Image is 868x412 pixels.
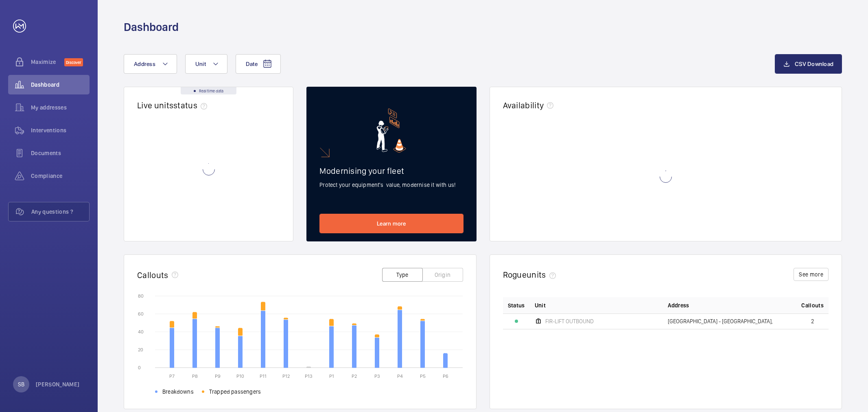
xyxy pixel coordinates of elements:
[195,61,206,67] span: Unit
[503,270,559,280] h2: Rogue
[236,54,281,74] button: Date
[138,347,143,353] text: 20
[282,373,290,379] text: P12
[64,58,83,66] span: Discover
[134,61,155,67] span: Address
[31,126,90,134] span: Interventions
[124,20,179,35] h1: Dashboard
[535,301,546,309] span: Unit
[668,301,689,309] span: Address
[192,373,198,379] text: P8
[169,373,175,379] text: P7
[305,373,313,379] text: P13
[31,58,64,66] span: Maximize
[236,373,244,379] text: P10
[138,293,144,299] text: 80
[443,373,448,379] text: P6
[508,301,525,309] p: Status
[18,380,24,388] p: SB
[215,373,221,379] text: P9
[319,214,463,233] a: Learn more
[795,61,833,67] span: CSV Download
[162,388,194,396] span: Breakdowns
[31,208,89,216] span: Any questions ?
[420,373,426,379] text: P5
[422,268,463,282] button: Origin
[173,100,210,110] span: status
[397,373,403,379] text: P4
[260,373,267,379] text: P11
[138,329,144,335] text: 40
[36,380,80,388] p: [PERSON_NAME]
[801,301,824,309] span: Callouts
[31,172,90,180] span: Compliance
[545,318,594,324] span: FIR-LIFT OUTBOUND
[209,388,261,396] span: Trapped passengers
[137,100,210,110] h2: Live units
[124,54,177,74] button: Address
[319,166,463,176] h2: Modernising your fleet
[668,318,773,324] span: [GEOGRAPHIC_DATA] - [GEOGRAPHIC_DATA],
[374,373,380,379] text: P3
[137,270,168,280] h2: Callouts
[319,181,463,189] p: Protect your equipment's value, modernise it with us!
[185,54,227,74] button: Unit
[31,103,90,112] span: My addresses
[246,61,258,67] span: Date
[181,87,236,94] div: Real time data
[376,108,406,153] img: marketing-card.svg
[811,318,814,324] span: 2
[352,373,357,379] text: P2
[31,81,90,89] span: Dashboard
[775,54,842,74] button: CSV Download
[527,270,559,280] span: units
[329,373,334,379] text: P1
[138,311,144,317] text: 60
[138,365,141,370] text: 0
[794,268,829,281] button: See more
[31,149,90,157] span: Documents
[503,100,544,110] h2: Availability
[382,268,423,282] button: Type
